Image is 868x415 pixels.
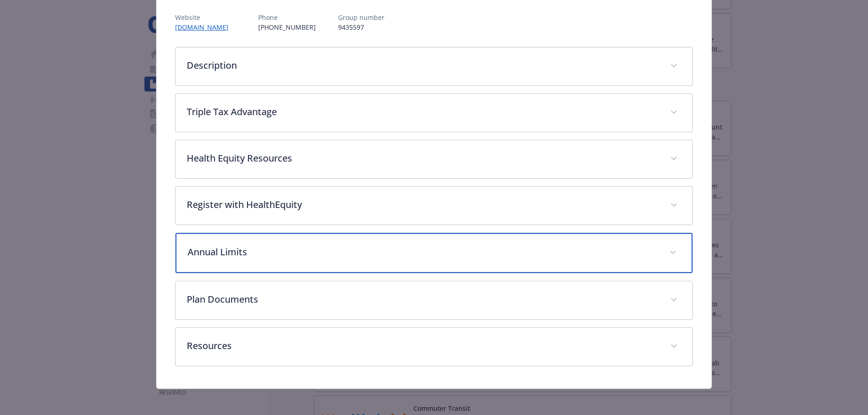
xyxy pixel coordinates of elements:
[187,58,659,72] p: Description
[175,13,236,22] p: Website
[176,281,692,319] div: Plan Documents
[176,187,692,225] div: Register with HealthEquity
[187,198,659,212] p: Register with HealthEquity
[176,47,692,85] div: Description
[176,140,692,178] div: Health Equity Resources
[187,105,659,119] p: Triple Tax Advantage
[338,22,385,32] p: 9435597
[258,22,316,32] p: [PHONE_NUMBER]
[258,13,316,22] p: Phone
[175,23,236,32] a: [DOMAIN_NAME]
[176,94,692,132] div: Triple Tax Advantage
[176,328,692,366] div: Resources
[187,292,659,306] p: Plan Documents
[176,233,692,273] div: Annual Limits
[187,339,659,353] p: Resources
[187,151,659,165] p: Health Equity Resources
[338,13,385,22] p: Group number
[188,245,658,259] p: Annual Limits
